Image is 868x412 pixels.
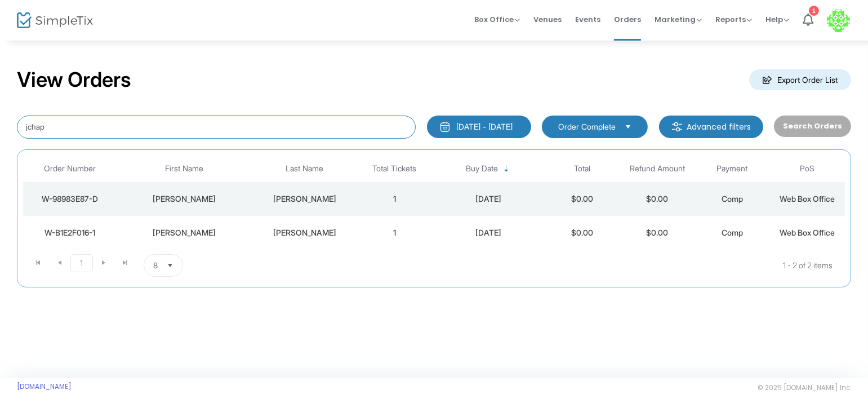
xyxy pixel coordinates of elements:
td: 1 [357,182,432,216]
td: $0.00 [545,216,620,250]
m-button: Export Order List [749,69,851,90]
button: Select [162,255,178,276]
span: © 2025 [DOMAIN_NAME] Inc. [758,383,851,392]
span: Web Box Office [780,228,835,237]
span: Web Box Office [780,194,835,203]
div: 9/22/2025 [435,227,542,238]
th: Refund Amount [620,156,695,182]
div: W-98983E87-D [26,193,114,205]
m-button: Advanced filters [659,116,763,138]
span: Last Name [286,164,323,174]
div: 1 [809,6,819,16]
span: First Name [165,164,203,174]
kendo-pager-info: 1 - 2 of 2 items [295,254,833,277]
td: 1 [357,216,432,250]
img: filter [671,121,683,132]
div: [DATE] - [DATE] [456,121,513,132]
span: 8 [153,260,158,271]
div: Joshua [120,193,250,205]
span: PoS [800,164,814,174]
div: 9/22/2025 [435,193,542,205]
h2: View Orders [17,68,131,92]
td: $0.00 [545,182,620,216]
span: Help [765,14,789,25]
span: Reports [715,14,752,25]
span: Page 1 [70,254,93,272]
span: Events [575,5,600,34]
span: Orders [614,5,641,34]
span: Venues [533,5,562,34]
span: Order Complete [558,121,616,132]
span: Marketing [655,14,702,25]
th: Total Tickets [357,156,432,182]
span: Comp [722,228,743,237]
input: Search by name, email, phone, order number, ip address, or last 4 digits of card [17,116,416,139]
span: Buy Date [466,164,498,174]
span: Sortable [502,165,511,174]
div: W-B1E2F016-1 [26,227,114,238]
img: monthly [439,121,451,132]
span: Payment [717,164,748,174]
td: $0.00 [620,216,695,250]
button: [DATE] - [DATE] [427,116,531,138]
div: Chapin [255,227,354,238]
a: [DOMAIN_NAME] [17,382,72,391]
span: Order Number [44,164,96,174]
div: Data table [23,156,845,250]
div: Chapin [255,193,354,205]
div: Joshua [120,227,250,238]
span: Comp [722,194,743,203]
span: Box Office [474,14,520,25]
th: Total [545,156,620,182]
button: Select [620,121,636,133]
td: $0.00 [620,182,695,216]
